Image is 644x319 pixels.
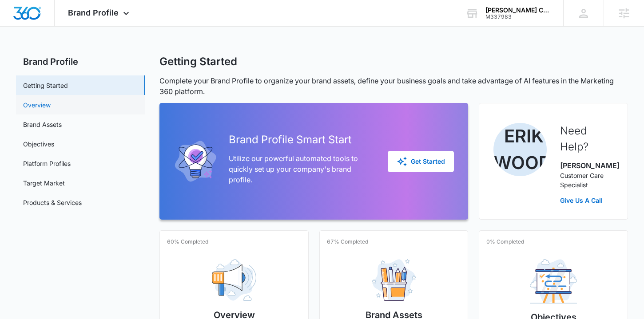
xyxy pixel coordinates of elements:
[560,171,613,189] p: Customer Care Specialist
[23,198,82,207] a: Products & Services
[560,196,613,205] a: Give Us A Call
[560,160,613,171] p: [PERSON_NAME]
[485,14,550,20] div: account id
[397,156,445,167] div: Get Started
[16,55,145,68] h2: Brand Profile
[68,8,119,17] span: Brand Profile
[388,151,454,172] button: Get Started
[486,238,524,246] p: 0% Completed
[229,132,374,148] h2: Brand Profile Smart Start
[23,100,51,110] a: Overview
[327,238,368,246] p: 67% Completed
[159,75,628,97] p: Complete your Brand Profile to organize your brand assets, define your business goals and take ad...
[485,7,550,14] div: account name
[560,123,613,155] h2: Need Help?
[23,178,65,188] a: Target Market
[159,55,237,68] h1: Getting Started
[229,153,374,185] p: Utilize our powerful automated tools to quickly set up your company's brand profile.
[23,159,71,168] a: Platform Profiles
[23,139,54,149] a: Objectives
[23,120,62,129] a: Brand Assets
[23,81,68,90] a: Getting Started
[493,123,547,176] img: Erik Woods
[167,238,208,246] p: 60% Completed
